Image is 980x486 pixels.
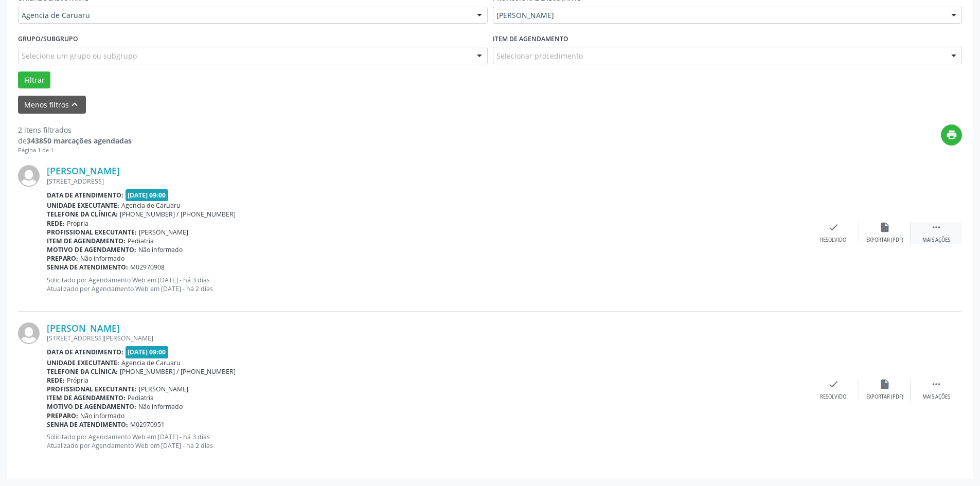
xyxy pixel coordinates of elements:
span: Selecione um grupo ou subgrupo [22,50,137,61]
span: M02970951 [130,420,165,429]
div: Resolvido [820,237,846,244]
div: Resolvido [820,393,846,401]
span: Não informado [80,411,124,420]
div: Mais ações [922,237,950,244]
div: 2 itens filtrados [18,124,132,135]
span: Própria [67,219,88,228]
span: Selecionar procedimento [496,50,583,61]
span: [DATE] 09:00 [126,346,169,358]
a: [PERSON_NAME] [47,165,120,176]
b: Unidade executante: [47,358,119,367]
i:  [931,379,942,390]
span: [PERSON_NAME] [139,385,188,393]
button: print [941,124,962,146]
span: [PHONE_NUMBER] / [PHONE_NUMBER] [120,210,236,219]
b: Preparo: [47,411,78,420]
b: Preparo: [47,254,78,263]
div: de [18,135,132,146]
span: M02970908 [130,263,165,272]
div: Mais ações [922,393,950,401]
b: Telefone da clínica: [47,210,118,219]
b: Rede: [47,376,65,385]
i: check [828,379,839,390]
b: Unidade executante: [47,201,119,210]
span: [PHONE_NUMBER] / [PHONE_NUMBER] [120,367,236,376]
b: Motivo de agendamento: [47,402,136,411]
div: Exportar (PDF) [866,393,903,401]
span: Agencia de Caruaru [121,358,181,367]
span: Pediatria [128,393,154,402]
span: [DATE] 09:00 [126,189,169,201]
i: insert_drive_file [879,379,890,390]
b: Profissional executante: [47,228,137,237]
i:  [931,222,942,233]
b: Senha de atendimento: [47,263,128,272]
div: [STREET_ADDRESS] [47,177,808,186]
b: Rede: [47,219,65,228]
i: check [828,222,839,233]
i: insert_drive_file [879,222,890,233]
p: Solicitado por Agendamento Web em [DATE] - há 3 dias Atualizado por Agendamento Web em [DATE] - h... [47,276,808,293]
span: Pediatria [128,237,154,245]
b: Item de agendamento: [47,237,126,245]
p: Solicitado por Agendamento Web em [DATE] - há 3 dias Atualizado por Agendamento Web em [DATE] - h... [47,433,808,450]
div: Exportar (PDF) [866,237,903,244]
img: img [18,322,40,344]
button: Menos filtroskeyboard_arrow_up [18,96,86,114]
b: Profissional executante: [47,385,137,393]
div: [STREET_ADDRESS][PERSON_NAME] [47,334,808,343]
b: Telefone da clínica: [47,367,118,376]
b: Data de atendimento: [47,348,123,356]
span: Própria [67,376,88,385]
label: Item de agendamento [493,31,568,47]
b: Item de agendamento: [47,393,126,402]
b: Data de atendimento: [47,191,123,200]
img: img [18,165,40,187]
div: Página 1 de 1 [18,146,132,155]
i: keyboard_arrow_up [69,99,80,110]
span: Não informado [138,402,183,411]
b: Senha de atendimento: [47,420,128,429]
i: print [946,129,957,140]
span: [PERSON_NAME] [496,10,941,21]
b: Motivo de agendamento: [47,245,136,254]
span: Agencia de Caruaru [121,201,181,210]
label: Grupo/Subgrupo [18,31,78,47]
span: Não informado [138,245,183,254]
span: Não informado [80,254,124,263]
strong: 343850 marcações agendadas [27,136,132,146]
button: Filtrar [18,71,50,89]
span: [PERSON_NAME] [139,228,188,237]
span: Agencia de Caruaru [22,10,467,21]
a: [PERSON_NAME] [47,322,120,334]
